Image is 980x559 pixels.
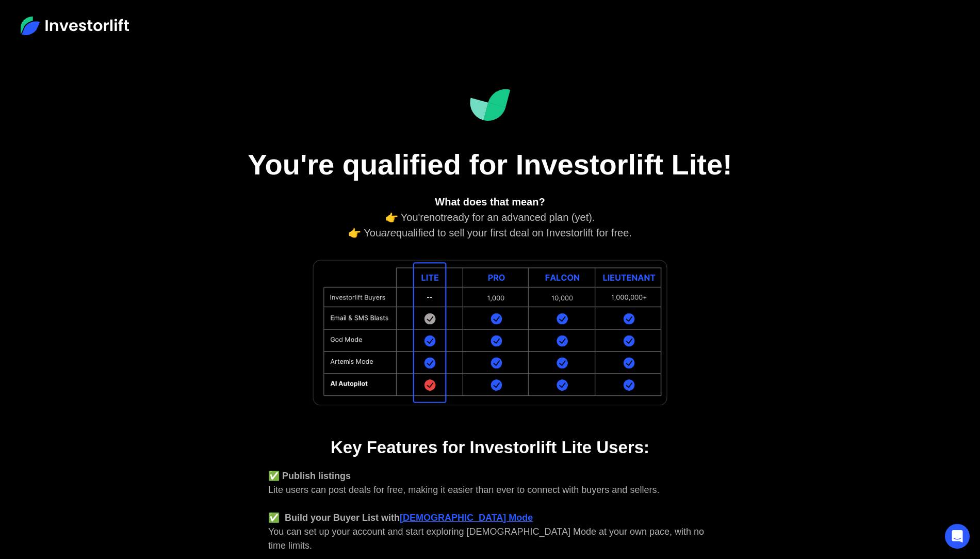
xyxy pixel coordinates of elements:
a: [DEMOGRAPHIC_DATA] Mode [400,513,533,523]
img: Investorlift Dashboard [469,89,511,121]
strong: What does that mean? [435,196,545,207]
div: 👉 You're ready for an advanced plan (yet). 👉 You qualified to sell your first deal on Investorlif... [268,194,712,241]
em: not [429,212,444,223]
strong: ✅ Publish listings [268,471,351,481]
h1: You're qualified for Investorlift Lite! [232,147,748,182]
strong: Key Features for Investorlift Lite Users: [331,438,649,457]
strong: ✅ Build your Buyer List with [268,513,400,523]
div: Open Intercom Messenger [945,524,970,549]
em: are [381,227,396,238]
